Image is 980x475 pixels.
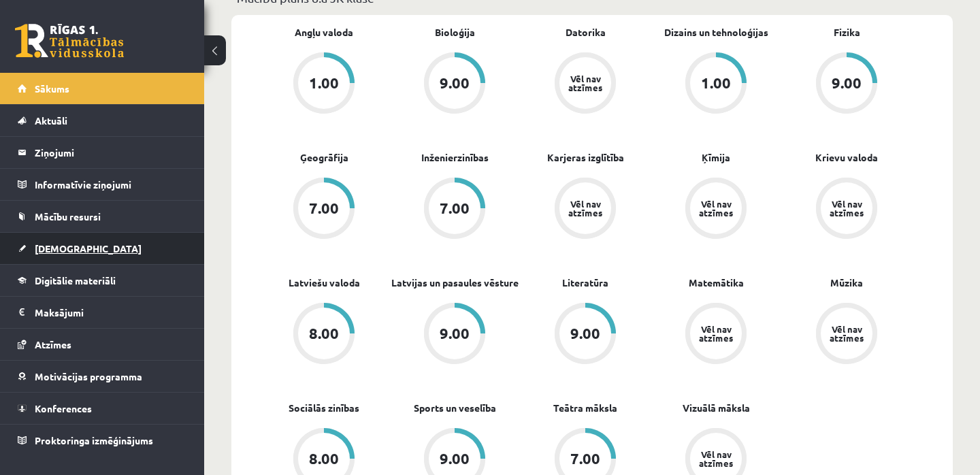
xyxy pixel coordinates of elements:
a: Vēl nav atzīmes [781,303,912,367]
div: 8.00 [309,326,339,341]
a: Ģeogrāfija [300,150,348,165]
a: Fizika [834,25,860,39]
a: Latvijas un pasaules vēsture [391,276,519,290]
a: Vizuālā māksla [683,401,750,415]
div: 8.00 [309,451,339,466]
a: Teātra māksla [553,401,617,415]
a: Ziņojumi [18,137,187,168]
a: Digitālie materiāli [18,265,187,296]
a: 1.00 [259,52,389,116]
a: Informatīvie ziņojumi [18,169,187,200]
a: 9.00 [781,52,912,116]
span: Digitālie materiāli [35,274,116,286]
a: Konferences [18,393,187,424]
div: 7.00 [570,451,600,466]
a: Proktoringa izmēģinājums [18,425,187,456]
div: 9.00 [440,451,470,466]
div: 7.00 [440,201,470,216]
legend: Informatīvie ziņojumi [35,169,187,200]
a: Latviešu valoda [289,276,360,290]
a: Mācību resursi [18,201,187,232]
legend: Ziņojumi [35,137,187,168]
div: 9.00 [570,326,600,341]
a: 7.00 [389,178,520,242]
a: Ķīmija [702,150,730,165]
div: 9.00 [832,76,862,91]
a: 1.00 [651,52,781,116]
span: Atzīmes [35,338,71,350]
a: Angļu valoda [295,25,353,39]
a: 9.00 [389,52,520,116]
a: Vēl nav atzīmes [651,303,781,367]
span: Proktoringa izmēģinājums [35,434,153,446]
a: Krievu valoda [815,150,878,165]
a: Motivācijas programma [18,361,187,392]
a: Mūzika [830,276,863,290]
div: 1.00 [309,76,339,91]
a: 9.00 [520,303,651,367]
span: Mācību resursi [35,210,101,223]
legend: Maksājumi [35,297,187,328]
a: Maksājumi [18,297,187,328]
span: [DEMOGRAPHIC_DATA] [35,242,142,255]
a: Matemātika [689,276,744,290]
a: Vēl nav atzīmes [520,178,651,242]
a: Datorika [566,25,606,39]
div: 7.00 [309,201,339,216]
span: Motivācijas programma [35,370,142,382]
a: Karjeras izglītība [547,150,624,165]
a: Rīgas 1. Tālmācības vidusskola [15,24,124,58]
a: 9.00 [389,303,520,367]
a: Sports un veselība [414,401,496,415]
div: Vēl nav atzīmes [828,199,866,217]
span: Konferences [35,402,92,414]
a: Aktuāli [18,105,187,136]
a: Dizains un tehnoloģijas [664,25,768,39]
a: Vēl nav atzīmes [651,178,781,242]
div: 1.00 [701,76,731,91]
a: [DEMOGRAPHIC_DATA] [18,233,187,264]
span: Sākums [35,82,69,95]
a: Literatūra [562,276,608,290]
div: 9.00 [440,326,470,341]
div: Vēl nav atzīmes [566,74,604,92]
a: Sociālās zinības [289,401,359,415]
div: Vēl nav atzīmes [828,325,866,342]
div: Vēl nav atzīmes [697,450,735,468]
a: Sākums [18,73,187,104]
a: 7.00 [259,178,389,242]
a: Vēl nav atzīmes [781,178,912,242]
div: 9.00 [440,76,470,91]
div: Vēl nav atzīmes [697,325,735,342]
a: Atzīmes [18,329,187,360]
div: Vēl nav atzīmes [697,199,735,217]
a: Bioloģija [435,25,475,39]
span: Aktuāli [35,114,67,127]
a: Inženierzinības [421,150,489,165]
a: 8.00 [259,303,389,367]
a: Vēl nav atzīmes [520,52,651,116]
div: Vēl nav atzīmes [566,199,604,217]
